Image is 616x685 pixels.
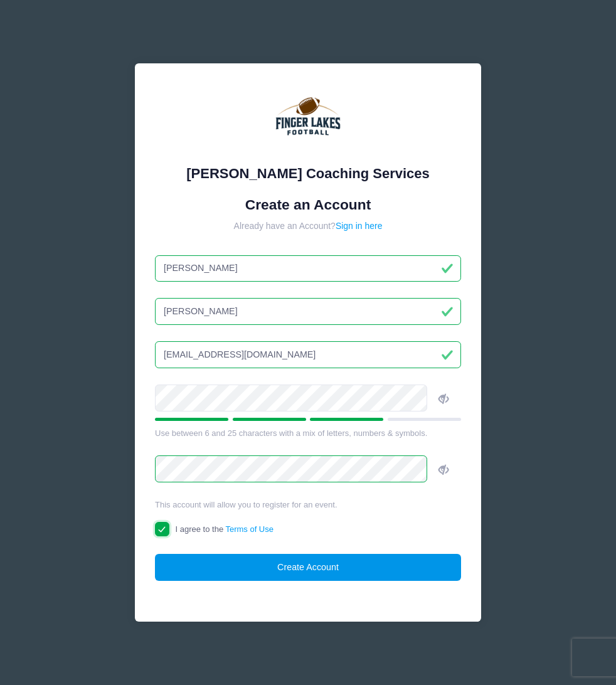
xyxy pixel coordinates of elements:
input: Last Name [155,298,461,325]
img: Archer Coaching Services [270,84,346,159]
div: Already have an Account? [155,220,461,233]
input: First Name [155,255,461,282]
a: Terms of Use [225,524,273,534]
input: Email [155,341,461,368]
input: I agree to theTerms of Use [155,522,169,536]
h1: Create an Account [155,196,461,213]
button: Create Account [155,554,461,581]
a: Sign in here [336,221,383,231]
div: [PERSON_NAME] Coaching Services [155,163,461,184]
span: I agree to the [176,524,273,534]
div: Use between 6 and 25 characters with a mix of letters, numbers & symbols. [155,427,461,440]
div: This account will allow you to register for an event. [155,499,461,511]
